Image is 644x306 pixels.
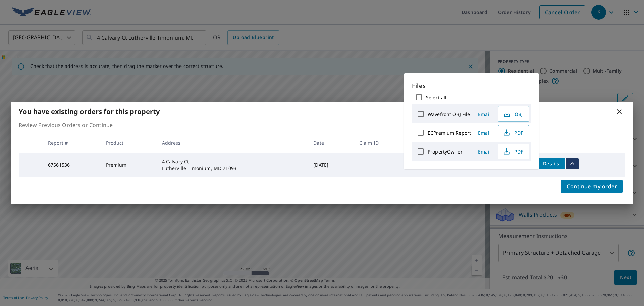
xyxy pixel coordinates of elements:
label: PropertyOwner [428,148,463,155]
button: Continue my order [561,180,623,193]
p: Files [412,81,531,90]
span: OBJ [502,110,524,118]
td: 67561536 [43,153,101,177]
p: Review Previous Orders or Continue [19,121,625,129]
th: Date [308,133,354,153]
button: Email [474,146,495,157]
div: 4 Calvary Ct Lutherville Timonium, MD 21093 [162,158,303,172]
label: Wavefront OBJ File [428,111,470,117]
th: Product [101,133,157,153]
span: Email [476,130,492,136]
label: ECPremium Report [428,130,471,136]
b: You have existing orders for this property [19,107,160,116]
span: Continue my order [567,182,617,191]
button: detailsBtn-67561536 [537,158,565,169]
button: filesDropdownBtn-67561536 [565,158,579,169]
span: Email [476,148,492,155]
label: Select all [426,94,446,101]
th: Address [157,133,308,153]
button: Email [474,128,495,138]
span: PDF [502,129,524,137]
button: PDF [498,125,529,140]
button: OBJ [498,106,529,122]
th: Report # [43,133,101,153]
span: Details [541,160,561,167]
button: PDF [498,144,529,159]
td: [DATE] [308,153,354,177]
span: Email [476,111,492,117]
td: Premium [101,153,157,177]
th: Claim ID [354,133,408,153]
span: PDF [502,147,524,156]
button: Email [474,109,495,119]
